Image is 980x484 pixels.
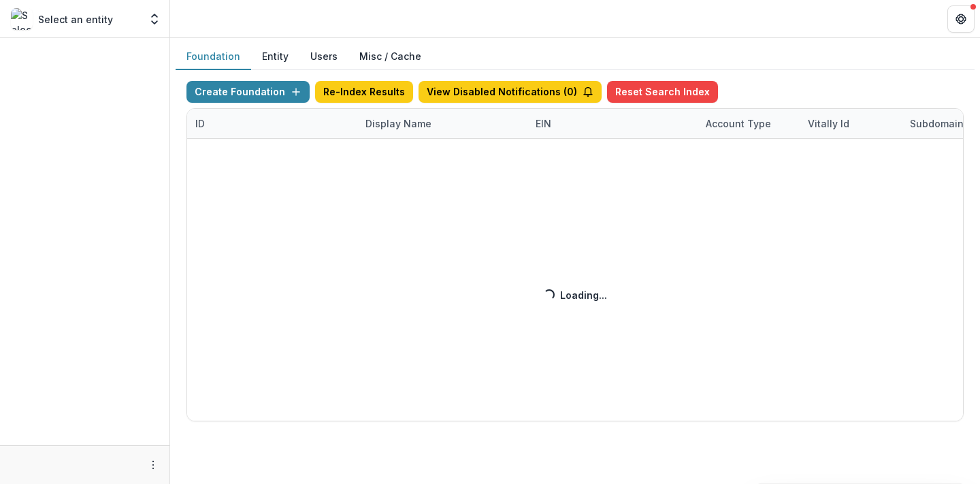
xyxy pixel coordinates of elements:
img: Select an entity [11,8,33,30]
button: Misc / Cache [348,44,432,70]
p: Select an entity [38,12,113,27]
button: More [145,457,161,473]
button: Foundation [176,44,251,70]
button: Open entity switcher [145,5,164,33]
button: Users [299,44,348,70]
button: Entity [251,44,299,70]
button: Get Help [947,5,975,33]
